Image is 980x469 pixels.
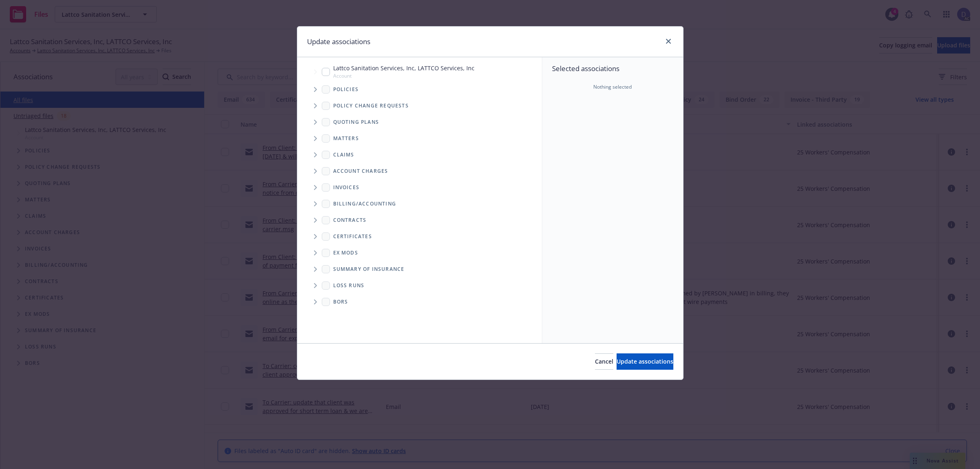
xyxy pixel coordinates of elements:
span: Policy change requests [333,103,409,108]
span: Loss Runs [333,283,365,288]
span: Account [333,72,474,79]
span: Claims [333,152,354,157]
button: Update associations [617,353,673,370]
span: BORs [333,299,348,304]
span: Matters [333,136,359,141]
span: Nothing selected [593,83,632,91]
span: Summary of insurance [333,267,405,272]
span: Certificates [333,234,372,239]
span: Lattco Sanitation Services, Inc, LATTCO Services, Inc [333,64,474,72]
h1: Update associations [307,36,370,47]
div: Folder Tree Example [297,196,542,310]
span: Ex Mods [333,250,358,255]
span: Invoices [333,185,360,190]
button: Cancel [595,353,613,370]
span: Update associations [617,357,673,365]
span: Account charges [333,169,388,174]
div: Tree Example [297,62,542,195]
span: Policies [333,87,359,92]
span: Contracts [333,218,367,223]
span: Billing/Accounting [333,201,396,206]
span: Selected associations [552,64,673,74]
a: close [664,36,673,46]
span: Quoting plans [333,120,379,125]
span: Cancel [595,357,613,365]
